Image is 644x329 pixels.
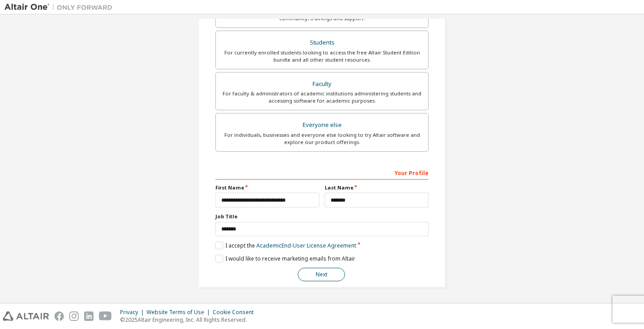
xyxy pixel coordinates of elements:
p: © 2025 Altair Engineering, Inc. All Rights Reserved. [120,316,259,324]
img: facebook.svg [54,311,64,321]
div: Students [221,36,423,49]
img: Altair One [4,3,117,12]
label: Job Title [215,213,429,220]
div: Faculty [221,78,423,90]
a: Academic End-User License Agreement [256,242,356,249]
label: I accept the [215,242,356,249]
img: altair_logo.svg [3,311,49,321]
img: linkedin.svg [84,311,94,321]
button: Next [298,268,345,281]
img: instagram.svg [69,311,79,321]
img: youtube.svg [99,311,112,321]
div: For individuals, businesses and everyone else looking to try Altair software and explore our prod... [221,131,423,146]
label: First Name [215,184,319,191]
div: For faculty & administrators of academic institutions administering students and accessing softwa... [221,90,423,104]
label: I would like to receive marketing emails from Altair [215,255,355,262]
div: Cookie Consent [213,309,259,316]
div: Website Terms of Use [147,309,213,316]
label: Last Name [325,184,429,191]
div: Privacy [120,309,147,316]
div: For currently enrolled students looking to access the free Altair Student Edition bundle and all ... [221,49,423,63]
div: Everyone else [221,119,423,131]
div: Your Profile [215,165,429,180]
